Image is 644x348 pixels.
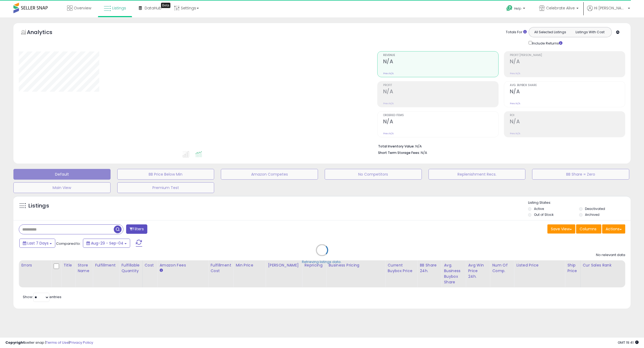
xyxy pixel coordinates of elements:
[510,54,625,57] span: Profit [PERSON_NAME]
[570,29,610,36] button: Listings With Cost
[506,5,513,12] i: Get Help
[13,182,111,193] button: Main View
[421,150,427,155] span: N/A
[510,119,625,126] h2: N/A
[383,54,498,57] span: Revenue
[383,84,498,87] span: Profit
[532,169,629,180] button: BB Share = Zero
[510,88,625,96] h2: N/A
[514,6,521,11] span: Help
[383,132,394,135] small: Prev: N/A
[429,169,526,180] button: Replenishment Recs.
[145,5,162,11] span: DataHub
[378,150,420,155] b: Short Term Storage Fees:
[221,169,318,180] button: Amazon Competes
[378,144,415,149] b: Total Inventory Value:
[13,169,111,180] button: Default
[325,169,422,180] button: No Competitors
[161,3,170,8] div: Tooltip anchor
[383,119,498,126] h2: N/A
[378,143,621,149] li: N/A
[112,5,126,11] span: Listings
[383,72,394,75] small: Prev: N/A
[383,88,498,96] h2: N/A
[74,5,91,11] span: Overview
[502,1,530,17] a: Help
[383,102,394,105] small: Prev: N/A
[510,84,625,87] span: Avg. Buybox Share
[383,58,498,66] h2: N/A
[594,5,626,11] span: Hi [PERSON_NAME]
[525,40,569,46] div: Include Returns
[510,132,520,135] small: Prev: N/A
[510,114,625,117] span: ROI
[302,260,342,264] div: Retrieving listings data..
[530,29,570,36] button: All Selected Listings
[117,169,214,180] button: BB Price Below Min
[506,30,527,35] div: Totals For
[546,5,575,11] span: Celebrate Alive
[587,5,630,17] a: Hi [PERSON_NAME]
[117,182,214,193] button: Premium Test
[27,28,63,37] h5: Analytics
[510,102,520,105] small: Prev: N/A
[510,72,520,75] small: Prev: N/A
[383,114,498,117] span: Ordered Items
[510,58,625,66] h2: N/A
